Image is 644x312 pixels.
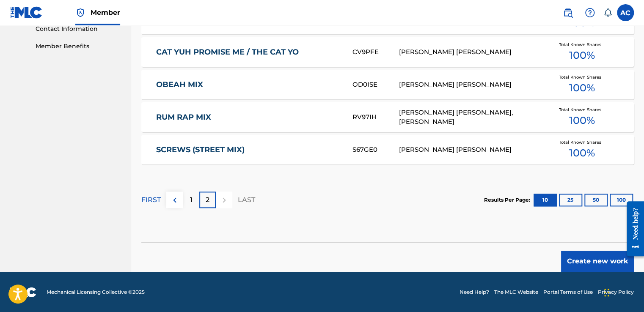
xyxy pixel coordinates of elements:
span: 100 % [569,48,594,63]
span: Mechanical Licensing Collective © 2025 [47,288,145,296]
div: [PERSON_NAME] [PERSON_NAME] [399,145,539,155]
div: Help [581,4,598,21]
a: Contact Information [36,25,121,33]
iframe: Resource Center [620,195,644,263]
div: CV9PFE [352,47,399,57]
p: 2 [206,195,209,205]
a: Public Search [559,4,576,21]
a: Privacy Policy [598,288,634,296]
a: CAT YUH PROMISE ME / THE CAT YO [156,47,341,57]
a: Need Help? [460,288,489,296]
button: 10 [534,194,557,206]
img: MLC Logo [10,6,43,19]
a: The MLC Website [494,288,538,296]
a: RUM RAP MIX [156,112,341,122]
p: LAST [238,195,255,205]
img: Top Rightsholder [75,8,85,18]
span: Member [91,8,120,17]
div: [PERSON_NAME] [PERSON_NAME], [PERSON_NAME] [399,108,539,127]
div: Drag [604,280,609,305]
div: Notifications [603,8,612,17]
div: RV97IH [352,112,399,122]
p: FIRST [141,195,161,205]
iframe: Chat Widget [602,271,644,312]
button: 50 [584,194,608,206]
span: Total Known Shares [559,139,605,145]
span: Total Known Shares [559,74,605,80]
div: [PERSON_NAME] [PERSON_NAME] [399,80,539,90]
button: 25 [559,194,582,206]
div: OD0ISE [352,80,399,90]
div: User Menu [617,4,634,21]
span: Total Known Shares [559,41,605,48]
span: 100 % [569,80,594,96]
span: 100 % [569,113,594,128]
button: 100 [610,194,633,206]
div: S67GE0 [352,145,399,155]
a: OBEAH MIX [156,80,341,90]
p: 1 [190,195,193,205]
img: search [563,8,573,18]
button: Create new work [561,251,634,272]
a: Member Benefits [36,42,121,51]
img: left [170,195,180,205]
div: [PERSON_NAME] [PERSON_NAME] [399,47,539,57]
img: help [585,8,595,18]
img: logo [10,287,36,297]
span: 100 % [569,145,594,161]
p: Results Per Page: [484,196,532,204]
a: Portal Terms of Use [543,288,593,296]
span: Total Known Shares [559,107,605,113]
a: SCREWS (STREET MIX) [156,145,341,155]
